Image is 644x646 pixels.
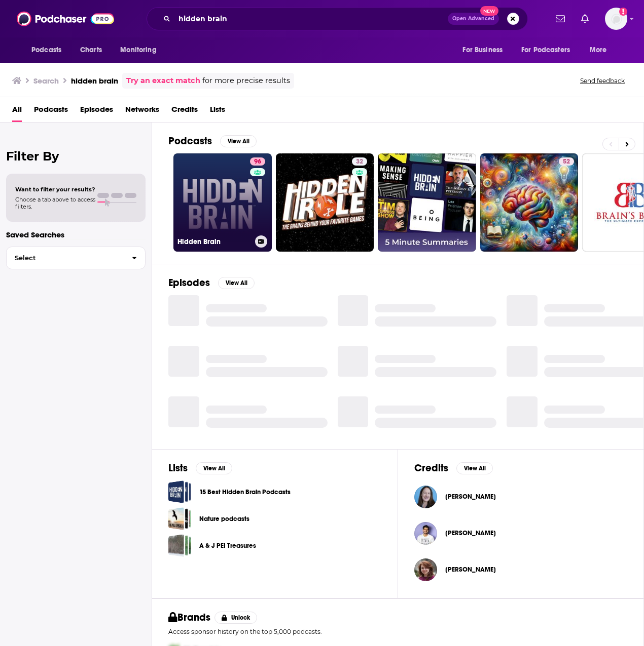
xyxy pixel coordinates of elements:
a: Nature podcasts [199,513,249,524]
h3: Hidden Brain [177,237,251,246]
a: A & J PEI Treasures [199,540,256,551]
input: Search podcasts, credits, & more... [174,11,448,27]
a: 15 Best Hidden Brain Podcasts [168,480,191,503]
a: 15 Best Hidden Brain Podcasts [199,487,291,498]
button: open menu [583,41,620,60]
a: Lists [210,101,225,122]
img: Tara Boyle [414,486,437,508]
span: For Business [462,43,503,57]
button: Unlock [214,612,258,624]
a: Networks [125,101,159,122]
span: 32 [356,157,363,167]
button: View All [218,277,255,289]
p: Saved Searches [6,230,146,239]
button: Select [6,247,146,269]
a: Rhaina Cohen [445,566,496,574]
span: Select [7,255,124,261]
a: 32 [352,157,367,166]
span: New [480,6,498,16]
a: Tara Boyle [445,493,496,501]
span: For Podcasters [521,43,570,57]
span: Podcasts [31,43,61,57]
button: Parth ShahParth Shah [414,517,627,549]
h3: Search [33,76,59,86]
button: open menu [515,41,585,60]
svg: Add a profile image [619,8,627,16]
a: 32 [276,153,374,252]
a: 52 [559,157,574,166]
span: [PERSON_NAME] [445,529,496,537]
a: Credits [171,101,198,122]
button: Tara BoyleTara Boyle [414,480,627,513]
a: Show notifications dropdown [552,10,569,27]
button: open menu [113,41,169,60]
h2: Filter By [6,149,146,164]
a: 96Hidden Brain [173,153,272,252]
a: Charts [74,41,108,60]
a: Nature podcasts [168,507,191,530]
p: Access sponsor history on the top 5,000 podcasts. [168,628,627,635]
span: Charts [80,43,102,57]
a: EpisodesView All [168,276,255,289]
h2: Podcasts [168,135,212,147]
a: Try an exact match [126,75,200,87]
button: Open AdvancedNew [448,13,499,25]
button: View All [220,135,257,147]
span: More [590,43,607,57]
span: 52 [563,157,570,167]
span: Open Advanced [452,16,494,21]
div: Search podcasts, credits, & more... [147,7,528,30]
img: Rhaina Cohen [414,558,437,581]
a: Episodes [80,101,113,122]
a: CreditsView All [414,462,493,474]
a: All [12,101,22,122]
h2: Brands [168,611,210,624]
img: User Profile [605,8,627,30]
a: 96 [250,157,265,166]
a: ListsView All [168,462,232,474]
span: Want to filter your results? [15,186,95,193]
button: open menu [24,41,75,60]
a: Parth Shah [445,529,496,537]
span: [PERSON_NAME] [445,493,496,501]
img: Podchaser - Follow, Share and Rate Podcasts [17,9,114,28]
button: Show profile menu [605,8,627,30]
h3: hidden brain [71,76,118,86]
button: open menu [455,41,515,60]
span: for more precise results [202,75,290,87]
h2: Lists [168,462,188,474]
h2: Episodes [168,276,210,289]
span: [PERSON_NAME] [445,566,496,574]
span: Logged in as PUPPublicity [605,8,627,30]
button: Send feedback [577,76,628,85]
a: PodcastsView All [168,135,257,147]
span: 96 [254,157,261,167]
button: View All [456,462,493,474]
a: 52 [480,153,579,252]
img: Parth Shah [414,522,437,545]
a: Podcasts [34,101,68,122]
span: Choose a tab above to access filters. [15,196,95,210]
a: A & J PEI Treasures [168,534,191,557]
span: Monitoring [120,43,156,57]
button: View All [196,462,232,474]
h2: Credits [414,462,448,474]
button: Rhaina CohenRhaina Cohen [414,553,627,586]
a: Show notifications dropdown [577,10,593,27]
